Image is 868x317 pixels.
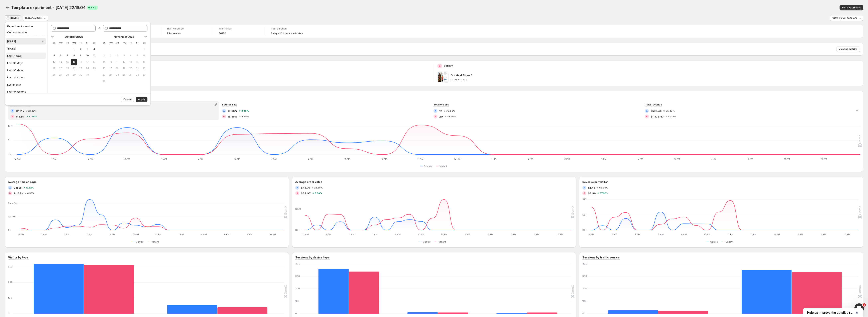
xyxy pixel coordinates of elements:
span: Fr [86,41,89,44]
button: [DATE] [6,45,46,52]
button: Friday November 14 2025 [134,59,141,65]
h2: A [223,110,225,112]
span: We [72,41,76,44]
span: $44.71 [301,186,310,190]
button: Control [419,239,433,244]
button: Thursday November 6 2025 [127,52,134,59]
span: 1 [72,48,76,51]
button: [DATE] [5,15,21,21]
span: 8 [142,54,146,57]
button: Friday October 31 2025 [84,72,91,78]
th: Thursday [127,39,134,46]
th: Saturday [141,39,147,46]
span: 19.36% [228,109,237,113]
button: Saturday October 18 2025 [91,59,97,65]
button: Collapse chart [854,108,860,113]
button: Wednesday October 22 2025 [71,65,77,72]
button: Edit experiment [840,5,863,10]
h2: A [584,186,585,189]
span: 22 [142,67,146,70]
span: Variant [726,240,733,243]
text: 9 AM [344,157,350,160]
span: 4.68% [241,115,249,118]
button: Wednesday October 1 2025 [71,46,77,52]
span: 4 [116,54,119,57]
text: 10% [8,125,12,127]
span: 2m 3s [14,186,22,190]
span: 44.44% [447,115,456,118]
img: Survival Straw 2 [437,72,449,83]
button: Saturday November 8 2025 [141,52,147,59]
text: 3 PM [564,157,570,160]
p: Survival Straw 2 [451,73,473,77]
button: Last 7 days [6,53,46,59]
text: 6 PM [674,157,680,160]
h3: Average order value [295,180,322,184]
button: Cancel [121,97,134,102]
span: 20 [129,67,132,70]
span: 13 [59,60,62,64]
span: Control [423,240,431,243]
h2: B [439,64,441,68]
span: Total orders [433,103,449,106]
span: 15 [72,60,76,64]
button: Sunday October 19 2025 [51,65,57,72]
span: 13 [129,60,132,64]
button: Monday November 3 2025 [107,52,114,59]
h2: A [9,186,11,189]
span: [DATE] [10,16,19,20]
span: $3.96 [588,191,596,195]
span: 12 [52,60,56,64]
span: View all metrics [839,48,858,51]
span: 6 [59,54,62,57]
span: 1m 22s [14,191,23,195]
span: 7 [136,54,139,57]
div: [DATE] [7,39,16,43]
button: Thursday October 16 2025 [77,59,84,65]
button: Tuesday November 4 2025 [114,52,121,59]
button: Show previous month, September 2025 [50,34,55,39]
button: Control [707,239,720,244]
button: Last 12 months [6,89,46,95]
button: Monday November 10 2025 [107,59,114,65]
button: Monday November 24 2025 [107,72,114,78]
button: Wednesday November 12 2025 [121,59,127,65]
button: Monday October 20 2025 [57,65,64,72]
span: 21 [136,67,139,70]
span: 9 [79,54,82,57]
th: Tuesday [64,39,71,46]
button: Sunday November 9 2025 [101,59,107,65]
span: Tu [66,41,69,44]
h2: B [223,115,225,118]
span: Su [52,41,56,44]
span: Tu [116,41,119,44]
h2: B [646,115,648,118]
h3: Average time on page [8,180,36,184]
span: Cancel [123,98,132,101]
h2: A [646,110,648,112]
span: 2 [79,48,82,51]
button: Monday October 13 2025 [57,59,64,65]
span: 29 [72,73,76,76]
span: 79.66% [446,110,455,112]
span: 11 [116,60,119,64]
span: View by: All sessions [832,16,858,20]
span: 28 [66,73,69,76]
button: Thursday October 30 2025 [77,72,84,78]
h2: B [12,115,13,118]
h4: All sources [167,32,181,35]
span: 24 [86,67,89,70]
th: Monday [107,39,114,46]
span: 14 [66,60,69,64]
span: 85.47% [666,110,675,112]
div: Last 365 days [7,75,25,79]
span: 10 [86,54,89,57]
button: Sunday October 26 2025 [51,72,57,78]
span: 6 [129,54,132,57]
span: 29 [142,73,146,76]
th: Wednesday [121,39,127,46]
span: 19 [52,67,56,70]
button: Currency: USD [23,15,48,21]
div: Last 7 days [7,54,22,58]
text: 3 AM [124,157,130,160]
